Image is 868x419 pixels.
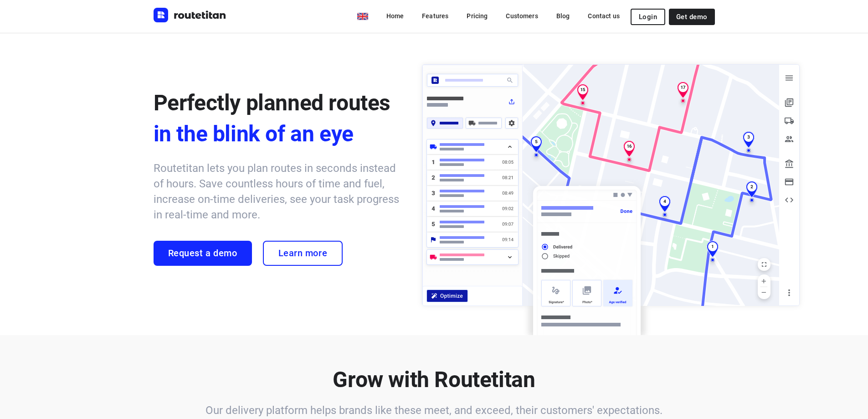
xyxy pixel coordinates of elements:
[154,8,226,25] a: Routetitan
[168,248,237,259] span: Request a demo
[154,241,252,266] a: Request a demo
[154,403,715,418] h6: Our delivery platform helps brands like these meet, and exceed, their customers' expectations.
[459,8,495,24] a: Pricing
[263,241,343,266] a: Learn more
[415,8,456,24] a: Features
[154,160,404,222] h6: Routetitan lets you plan routes in seconds instead of hours. Save countless hours of time and fue...
[639,13,657,21] span: Login
[154,119,404,150] span: in the blink of an eye
[631,9,665,25] button: Login
[154,90,390,116] span: Perfectly planned routes
[498,8,545,24] a: Customers
[333,367,535,393] b: Grow with Routetitan
[278,248,328,259] span: Learn more
[669,9,714,25] a: Get demo
[676,13,707,21] span: Get demo
[580,8,627,24] a: Contact us
[416,59,805,336] img: illustration
[154,8,226,22] img: Routetitan logo
[549,8,577,24] a: Blog
[379,8,411,24] a: Home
